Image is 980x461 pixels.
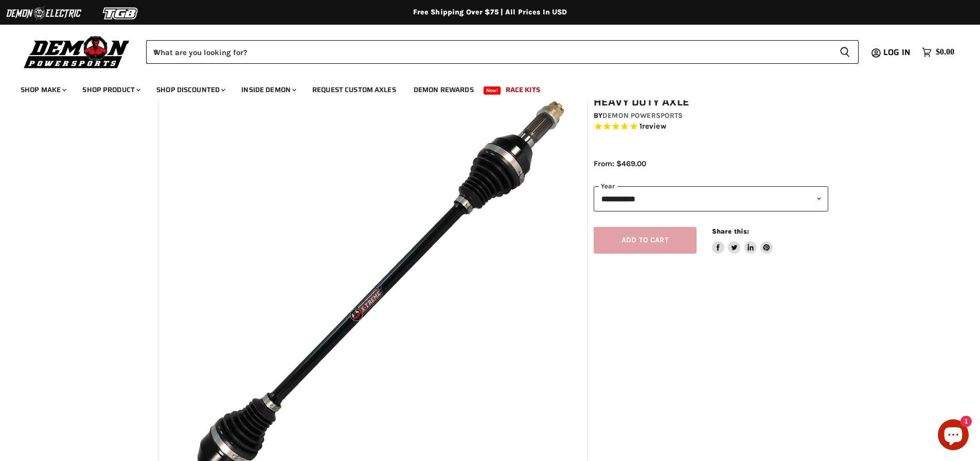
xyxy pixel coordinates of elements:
ul: Main menu [13,75,952,100]
a: Demon Rewards [406,79,482,100]
span: Rated 5.0 out of 5 stars 1 reviews [594,121,828,132]
a: Demon Powersports [602,111,683,120]
span: review [642,122,666,131]
a: Shop Make [13,79,73,100]
span: $0.00 [936,47,954,57]
a: Race Kits [498,79,548,100]
inbox-online-store-chat: Shopify online store chat [935,419,972,453]
button: Search [831,40,859,64]
img: Demon Electric Logo 2 [5,4,82,23]
a: Inside Demon [234,79,302,100]
span: Log in [883,46,911,59]
span: 1 reviews [639,122,666,131]
span: From: $469.00 [594,159,646,168]
div: Free Shipping Over $75 | All Prices In USD [79,8,902,17]
div: by [594,110,828,121]
aside: Share this: [712,227,773,254]
a: Shop Product [75,79,147,100]
select: year [594,186,828,211]
a: Log in [879,48,917,57]
input: When autocomplete results are available use up and down arrows to review and enter to select [146,40,831,64]
img: TGB Logo 2 [82,4,159,23]
a: $0.00 [917,45,959,60]
span: Share this: [712,227,749,235]
a: Request Custom Axles [305,79,404,100]
form: Product [146,40,859,64]
img: Demon Powersports [21,33,133,70]
a: Shop Discounted [149,79,231,100]
h1: Can-Am Maverick X3 Demon Xtreme Heavy Duty Axle [594,83,828,109]
span: New! [484,86,501,95]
